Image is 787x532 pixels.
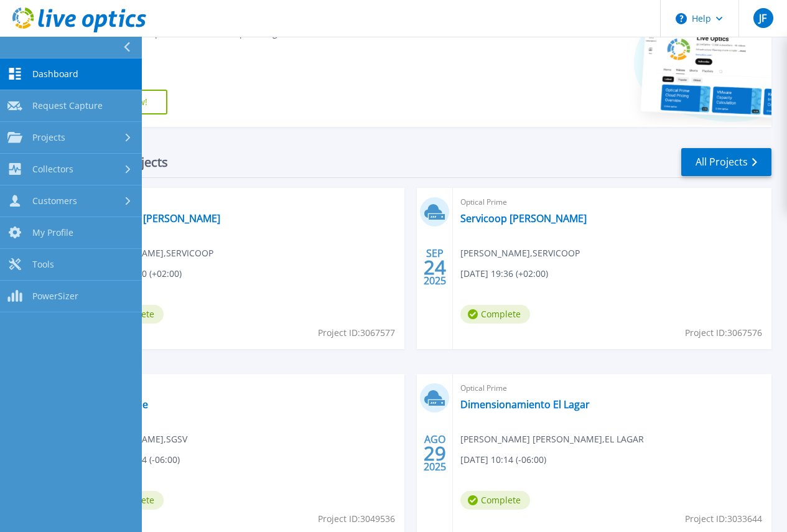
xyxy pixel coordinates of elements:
span: Dashboard [32,68,78,80]
span: [PERSON_NAME] , SERVICOOP [460,246,580,260]
span: 29 [424,448,446,459]
span: Request Capture [32,100,103,111]
span: [PERSON_NAME] , SGSV [94,432,187,446]
div: SEP 2025 [423,245,447,290]
span: PowerSizer [32,291,78,302]
span: [DATE] 19:36 (+02:00) [460,267,548,281]
a: Dimensionamiento El Lagar [460,398,590,411]
span: My Profile [32,227,73,238]
a: Servicoop [PERSON_NAME] [94,212,220,225]
span: [PERSON_NAME] [PERSON_NAME] , EL LAGAR [460,432,644,446]
span: Project ID: 3049536 [318,512,395,526]
span: Tools [32,259,54,270]
a: Servicoop [PERSON_NAME] [460,212,587,225]
span: Complete [460,305,530,324]
span: Optical Prime [460,195,764,209]
span: [DATE] 10:14 (-06:00) [460,453,546,467]
span: Complete [460,491,530,510]
span: Collectors [32,164,73,175]
span: Optical Prime [460,381,764,395]
span: Project ID: 3033644 [685,512,762,526]
span: Project ID: 3067576 [685,326,762,340]
span: Projects [32,132,65,143]
span: JF [759,13,766,23]
span: 24 [424,262,446,273]
a: All Projects [681,148,771,176]
div: AGO 2025 [423,431,447,476]
span: [PERSON_NAME] , SERVICOOP [94,246,213,260]
span: Optical Prime [94,381,398,395]
span: Optical Prime [94,195,398,209]
span: Customers [32,195,77,207]
span: Project ID: 3067577 [318,326,395,340]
